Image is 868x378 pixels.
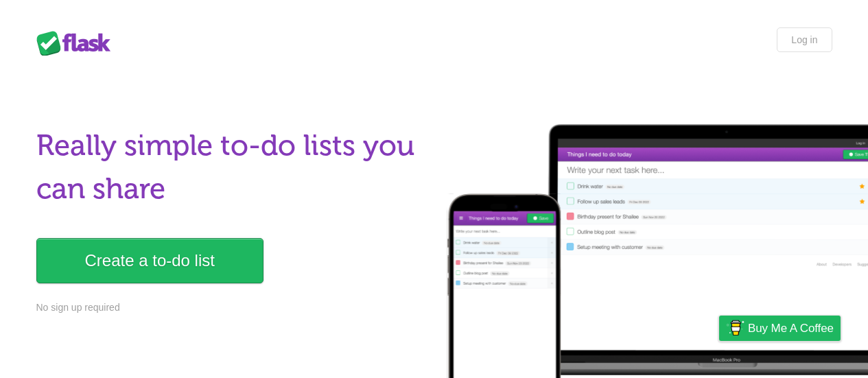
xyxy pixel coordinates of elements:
span: Buy me a coffee [748,316,834,340]
img: Buy me a coffee [726,316,744,340]
p: No sign up required [36,300,426,315]
a: Log in [777,27,832,52]
a: Buy me a coffee [719,316,841,341]
a: Create a to-do list [36,238,263,283]
h1: Really simple to-do lists you can share [36,124,426,211]
div: Flask Lists [36,31,119,56]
